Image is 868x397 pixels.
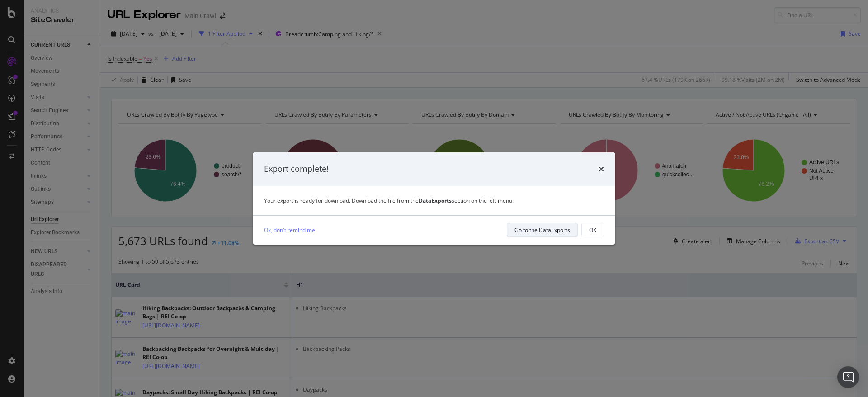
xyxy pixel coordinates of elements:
[514,226,570,234] div: Go to the DataExports
[581,223,604,237] button: OK
[253,152,615,245] div: modal
[264,197,604,204] div: Your export is ready for download. Download the file from the
[837,366,859,388] div: Open Intercom Messenger
[599,163,604,175] div: times
[419,197,514,204] span: section on the left menu.
[419,197,452,204] strong: DataExports
[507,223,578,237] button: Go to the DataExports
[589,226,596,234] div: OK
[264,163,329,175] div: Export complete!
[264,225,315,235] a: Ok, don't remind me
